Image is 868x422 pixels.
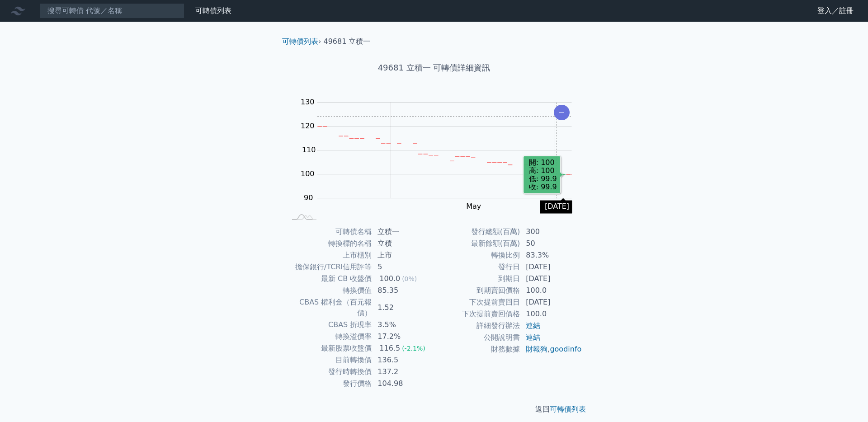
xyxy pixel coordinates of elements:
[372,366,434,378] td: 137.2
[286,354,372,366] td: 目前轉換價
[286,226,372,238] td: 可轉債名稱
[286,319,372,331] td: CBAS 折現率
[372,378,434,389] td: 104.98
[372,354,434,366] td: 136.5
[526,321,540,330] a: 連結
[302,145,316,154] tspan: 110
[526,333,540,342] a: 連結
[304,193,313,202] tspan: 90
[810,4,861,18] a: 登入／註冊
[520,308,582,320] td: 100.0
[286,261,372,273] td: 擔保銀行/TCRI信用評等
[296,98,585,229] g: Chart
[434,273,520,285] td: 到期日
[286,249,372,261] td: 上市櫃別
[526,345,547,353] a: 財報狗
[520,249,582,261] td: 83.3%
[372,226,434,238] td: 立積一
[286,296,372,319] td: CBAS 權利金（百元報價）
[372,319,434,331] td: 3.5%
[372,261,434,273] td: 5
[520,238,582,249] td: 50
[286,238,372,249] td: 轉換標的名稱
[520,296,582,308] td: [DATE]
[372,285,434,296] td: 85.35
[434,261,520,273] td: 發行日
[434,226,520,238] td: 發行總額(百萬)
[195,6,231,15] a: 可轉債列表
[286,378,372,389] td: 發行價格
[286,366,372,378] td: 發行時轉換價
[520,226,582,238] td: 300
[434,332,520,343] td: 公開說明書
[40,3,184,19] input: 搜尋可轉債 代號／名稱
[466,202,481,211] tspan: May
[372,331,434,342] td: 17.2%
[372,249,434,261] td: 上市
[520,261,582,273] td: [DATE]
[377,343,402,354] div: 116.5
[550,405,586,413] a: 可轉債列表
[434,285,520,296] td: 到期賣回價格
[286,331,372,342] td: 轉換溢價率
[550,345,581,353] a: goodinfo
[434,320,520,332] td: 詳細發行辦法
[324,36,371,47] li: 49681 立積一
[286,285,372,296] td: 轉換價值
[286,273,372,285] td: 最新 CB 收盤價
[301,98,315,106] tspan: 130
[520,285,582,296] td: 100.0
[286,342,372,354] td: 最新股票收盤價
[520,273,582,285] td: [DATE]
[301,122,315,130] tspan: 120
[434,249,520,261] td: 轉換比例
[402,275,417,282] span: (0%)
[377,273,402,284] div: 100.0
[402,345,425,352] span: (-2.1%)
[275,404,593,415] p: 返回
[434,238,520,249] td: 最新餘額(百萬)
[275,61,593,74] h1: 49681 立積一 可轉債詳細資訊
[282,37,318,46] a: 可轉債列表
[282,36,321,47] li: ›
[372,296,434,319] td: 1.52
[434,343,520,355] td: 財務數據
[372,238,434,249] td: 立積
[301,169,315,178] tspan: 100
[520,343,582,355] td: ,
[434,308,520,320] td: 下次提前賣回價格
[434,296,520,308] td: 下次提前賣回日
